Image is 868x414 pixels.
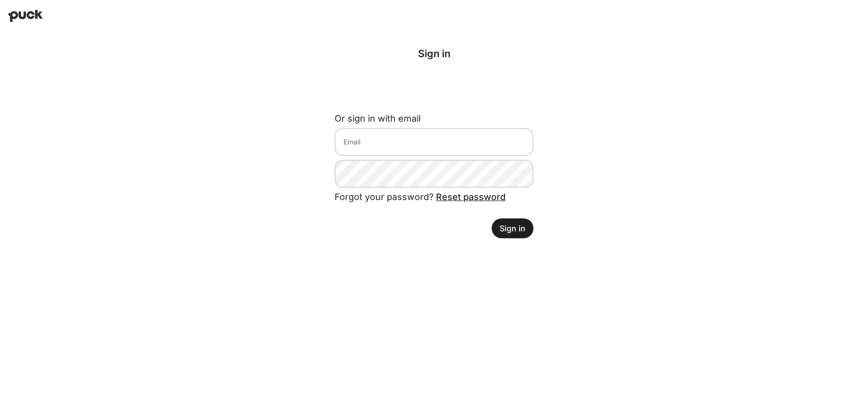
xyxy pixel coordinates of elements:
div: Sign in [335,48,533,60]
img: Puck home [8,10,43,22]
a: Reset password [436,192,506,202]
input: Email [335,128,533,156]
span: Forgot your password? [335,192,506,202]
button: Sign in [492,218,533,238]
label: Or sign in with email [335,113,421,124]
